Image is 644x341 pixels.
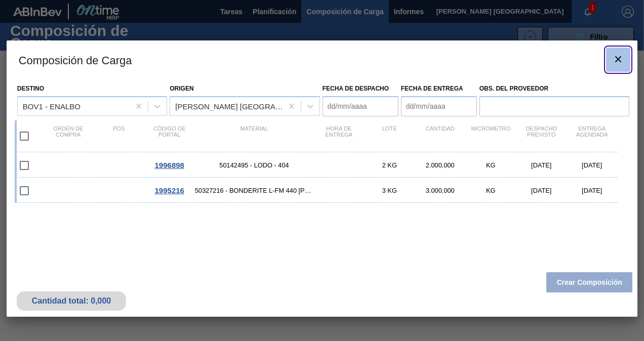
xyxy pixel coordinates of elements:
div: Material [195,125,314,147]
div: Lote [364,125,415,147]
div: Orden de Compra [43,125,94,147]
div: 2 KG [364,161,415,169]
div: 3.000,000 [415,187,465,194]
div: Entrega Agendada [567,125,617,147]
div: Cantidad [415,125,465,147]
div: Ir al Pedido [144,186,195,195]
label: Fecha de Entrega [401,85,463,92]
span: 50142495 - ALODINE - 404 [195,161,314,169]
div: 3 KG [364,187,415,194]
span: 1996898 [155,161,184,169]
div: Ir al Pedido [144,161,195,169]
label: Fecha de Despacho [323,85,389,92]
div: Despacho Previsto [516,125,567,147]
div: Pos [94,125,144,147]
label: Origen [170,85,193,92]
div: [PERSON_NAME] [GEOGRAPHIC_DATA] [175,102,284,110]
div: [DATE] [516,187,567,194]
span: 1995216 [155,186,184,195]
div: [DATE] [516,161,567,169]
div: KG [465,187,516,194]
div: Hora de entrega [313,125,364,147]
div: Cantidad total: 0,000 [24,296,118,306]
h3: Composición de Carga [7,40,638,79]
div: BOV1 - ENALBO [23,102,80,110]
label: Destino [17,85,44,92]
div: KG [465,161,516,169]
div: [DATE] [567,187,617,194]
div: [DATE] [567,161,617,169]
div: MICRÓMETRO [465,125,516,147]
div: 2.000,000 [415,161,465,169]
input: dd/mm/aaaa [323,96,398,116]
input: dd/mm/aaaa [401,96,477,116]
label: Obs. del Proveedor [479,81,630,96]
span: 50327216 - BONDERITE L-FM 440 ACHESON [195,187,314,194]
div: Código de Portal [144,125,195,147]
